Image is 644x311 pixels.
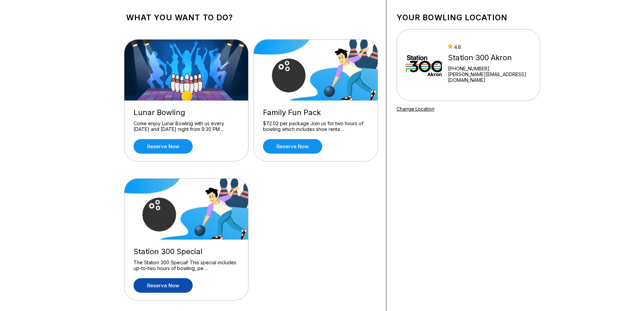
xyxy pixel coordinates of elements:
[406,40,442,90] img: Station 300 Akron
[134,108,239,117] div: Lunar Bowling
[263,139,322,154] a: Reserve now
[134,260,239,271] div: The Station 300 Special! This special includes up-to-two hours of bowling, pe ...
[448,44,531,50] div: 4.8
[124,179,249,240] img: Station 300 Special
[263,120,368,132] div: $72.02 per package Join us for two hours of bowling which includes shoe renta ...
[448,71,531,83] a: [PERSON_NAME][EMAIL_ADDRESS][DOMAIN_NAME]
[124,40,249,101] img: Lunar Bowling
[448,66,531,71] div: [PHONE_NUMBER]
[134,139,193,154] a: Reserve now
[134,247,239,256] div: Station 300 Special
[254,40,378,101] img: Family Fun Pack
[448,53,531,62] div: Station 300 Akron
[126,13,376,22] h1: What you want to do?
[397,106,434,112] a: Change Location
[397,13,540,22] h1: Your bowling location
[134,278,193,293] a: Reserve now
[134,120,239,132] div: Come enjoy Lunar Bowling with us every [DATE] and [DATE] night from 9:30 PM ...
[263,108,368,117] div: Family Fun Pack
